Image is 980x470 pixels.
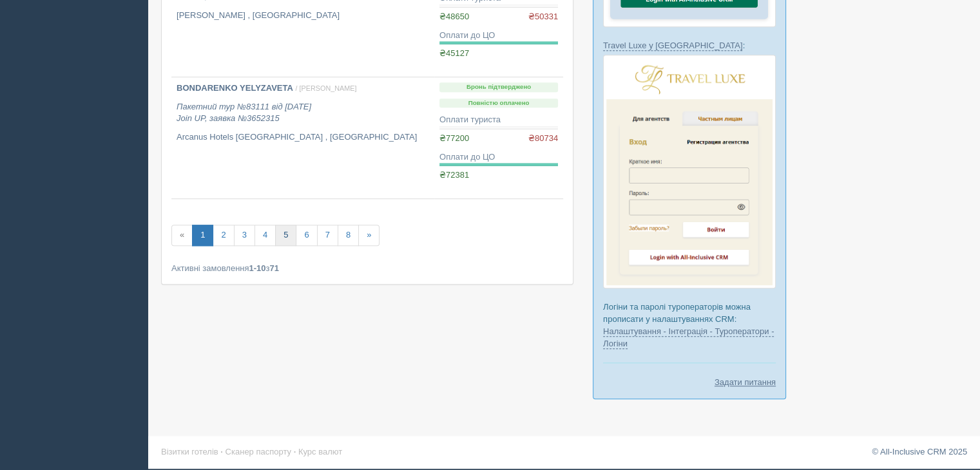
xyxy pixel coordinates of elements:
[177,10,429,22] p: [PERSON_NAME] , [GEOGRAPHIC_DATA]
[249,263,266,273] b: 1-10
[177,83,293,93] b: BONDARENKO YELYZAVETA
[213,225,234,246] a: 2
[715,376,776,388] a: Задати питання
[603,39,776,52] p: :
[171,225,193,246] span: «
[528,133,558,145] span: ₴80734
[192,225,213,246] a: 1
[161,447,218,456] a: Візитки готелів
[439,12,469,21] span: ₴48650
[528,11,558,23] span: ₴50331
[234,225,255,246] a: 3
[439,82,558,92] p: Бронь підтверджено
[220,447,223,456] span: ·
[603,326,774,349] a: Налаштування - Інтеграція - Туроператори - Логіни
[171,262,563,274] div: Активні замовлення з
[872,447,967,456] a: © All-Inclusive CRM 2025
[603,55,776,288] img: travel-luxe-%D0%BB%D0%BE%D0%B3%D0%B8%D0%BD-%D1%87%D0%B5%D1%80%D0%B5%D0%B7-%D1%81%D1%80%D0%BC-%D0%...
[439,99,558,108] p: Повністю оплачено
[338,225,359,246] a: 8
[177,102,311,124] i: Пакетний тур №83111 від [DATE] Join UP, заявка №3652315
[255,225,276,246] a: 4
[270,263,279,273] b: 71
[295,84,356,92] span: / [PERSON_NAME]
[171,77,434,198] a: BONDARENKO YELYZAVETA / [PERSON_NAME] Пакетний тур №83111 від [DATE]Join UP, заявка №3652315 Arca...
[358,225,380,246] a: »
[226,447,291,456] a: Сканер паспорту
[296,225,317,246] a: 6
[603,301,776,350] p: Логіни та паролі туроператорів можна прописати у налаштуваннях CRM:
[439,30,558,42] div: Оплати до ЦО
[275,225,296,246] a: 5
[317,225,338,246] a: 7
[439,133,469,143] span: ₴77200
[603,41,742,51] a: Travel Luxe у [GEOGRAPHIC_DATA]
[294,447,296,456] span: ·
[439,114,558,126] div: Оплати туриста
[439,151,558,164] div: Оплати до ЦО
[439,170,469,180] span: ₴72381
[177,131,429,144] p: Arcanus Hotels [GEOGRAPHIC_DATA] , [GEOGRAPHIC_DATA]
[439,48,469,58] span: ₴45127
[298,447,342,456] a: Курс валют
